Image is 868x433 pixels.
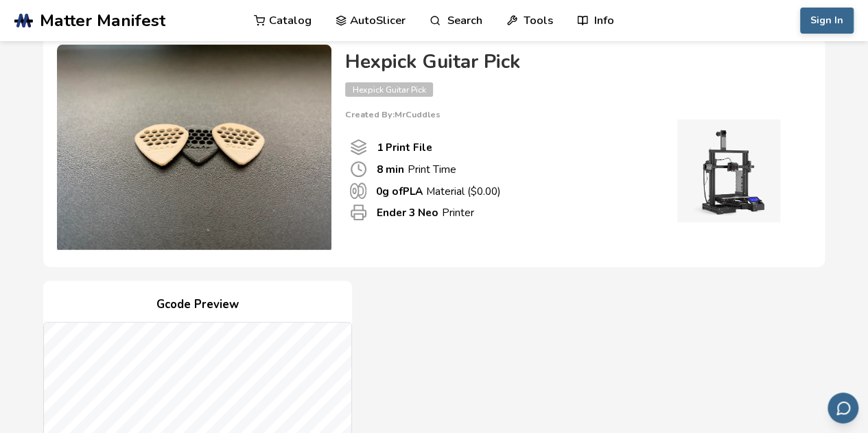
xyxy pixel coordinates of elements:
h4: Hexpick Guitar Pick [345,51,797,73]
button: Send feedback via email [828,393,858,423]
b: 1 Print File [377,140,432,154]
span: Printer [350,204,367,221]
p: Material ($ 0.00 ) [376,184,501,198]
b: Ender 3 Neo [377,205,438,220]
span: Hexpick Guitar Pick [345,82,433,97]
span: Matter Manifest [40,11,165,30]
span: Number Of Print files [350,139,367,156]
img: Printer [660,119,797,222]
p: Created By: MrCuddles [345,110,797,119]
button: Sign In [800,8,854,34]
b: 0 g of PLA [376,184,423,198]
span: Material Used [350,183,366,199]
p: Printer [377,205,474,220]
h4: Gcode Preview [43,294,352,316]
b: 8 min [377,162,404,176]
span: Print Time [350,161,367,178]
img: Product [57,45,331,250]
p: Print Time [377,162,456,176]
